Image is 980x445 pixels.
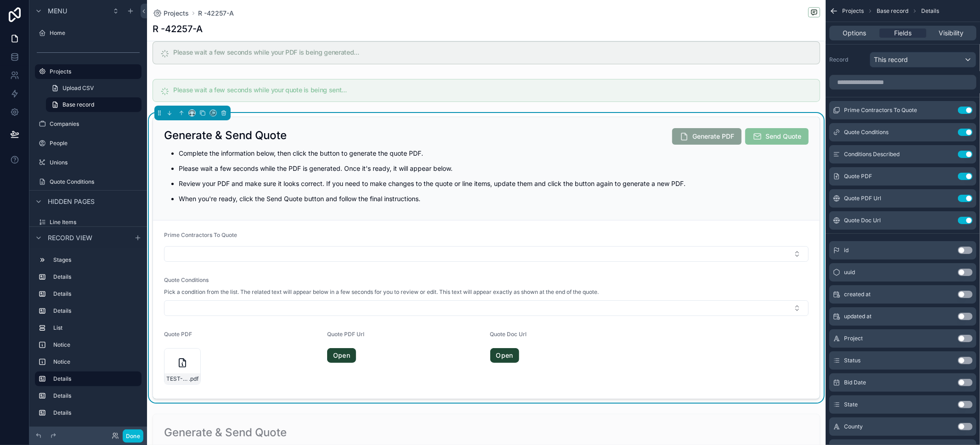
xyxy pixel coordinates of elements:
[327,348,356,363] a: Open
[844,313,872,320] span: updated at
[53,324,138,332] label: List
[844,423,863,430] span: County
[844,357,861,364] span: Status
[35,155,142,170] a: Unions
[844,129,889,136] span: Quote Conditions
[921,7,939,15] span: Details
[46,97,142,112] a: Base record
[50,178,140,186] label: Quote Conditions
[844,379,866,386] span: Bid Date
[166,375,189,383] span: TEST-R--42257-A
[62,101,94,108] span: Base record
[35,64,142,79] a: Projects
[35,136,142,151] a: People
[870,52,976,68] button: This record
[327,331,364,338] span: Quote PDF Url
[153,23,203,35] h1: R -42257-A
[894,28,912,38] span: Fields
[29,248,147,427] div: scrollable content
[53,273,138,281] label: Details
[844,107,917,114] span: Prime Contractors To Quote
[35,117,142,131] a: Companies
[844,291,871,298] span: created at
[164,128,287,143] h2: Generate & Send Quote
[50,219,140,226] label: Line Items
[50,29,140,37] label: Home
[164,276,209,283] span: Quote Conditions
[53,375,134,383] label: Details
[844,217,881,224] span: Quote Doc Url
[53,358,138,366] label: Notice
[53,290,138,298] label: Details
[53,256,138,264] label: Stages
[844,269,855,276] span: uuid
[189,375,198,383] span: .pdf
[179,194,809,203] p: When you're ready, click the Send Quote button and follow the final instructions.
[844,173,872,180] span: Quote PDF
[490,331,527,338] span: Quote Doc Url
[844,335,863,342] span: Project
[877,7,908,15] span: Base record
[179,179,809,188] p: Review your PDF and make sure it looks correct. If you need to make changes to the quote or line ...
[62,84,94,92] span: Upload CSV
[53,409,138,417] label: Details
[843,28,866,38] span: Options
[179,163,809,173] p: Please wait a few seconds while the PDF is generated. Once it's ready, it will appear below.
[48,233,92,242] span: Record view
[164,331,192,338] span: Quote PDF
[844,195,881,202] span: Quote PDF Url
[844,247,849,254] span: id
[164,288,599,296] span: Pick a condition from the list. The related text will appear below in a few seconds for you to re...
[35,215,142,230] a: Line Items
[844,151,900,158] span: Conditions Described
[48,6,67,16] span: Menu
[48,197,95,206] span: Hidden pages
[164,300,809,316] button: Select Button
[53,341,138,349] label: Notice
[844,401,858,408] span: State
[179,148,809,158] p: Complete the information below, then click the button to generate the quote PDF.
[490,348,519,363] a: Open
[50,120,140,128] label: Companies
[123,429,143,443] button: Done
[842,7,864,15] span: Projects
[874,55,908,64] span: This record
[50,68,136,75] label: Projects
[50,140,140,147] label: People
[164,231,237,238] span: Prime Contractors To Quote
[35,26,142,40] a: Home
[198,9,234,18] a: R -42257-A
[829,56,866,63] label: Record
[939,28,963,38] span: Visibility
[53,392,138,400] label: Details
[50,159,140,166] label: Unions
[53,307,138,315] label: Details
[164,246,809,262] button: Select Button
[46,81,142,96] a: Upload CSV
[35,175,142,189] a: Quote Conditions
[164,9,189,18] span: Projects
[153,9,189,18] a: Projects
